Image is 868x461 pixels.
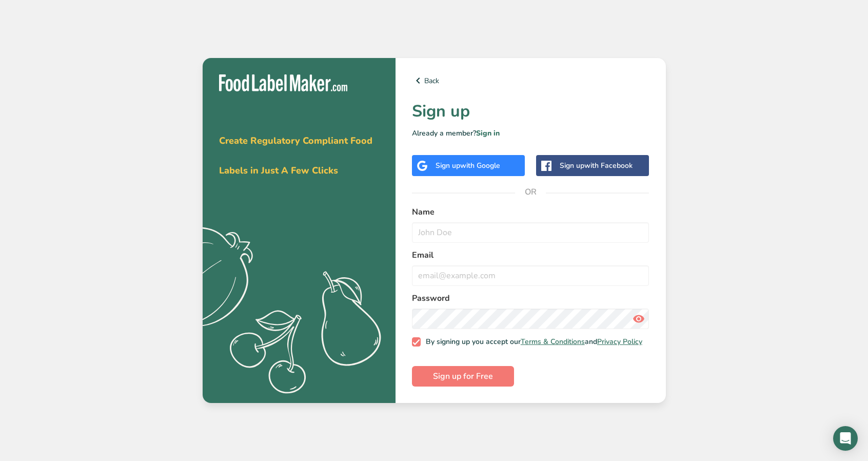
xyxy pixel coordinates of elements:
[412,222,649,243] input: John Doe
[412,99,649,124] h1: Sign up
[476,128,500,138] a: Sign in
[515,177,546,207] span: OR
[433,370,493,382] span: Sign up for Free
[412,265,649,286] input: email@example.com
[421,337,642,347] span: By signing up you accept our and
[584,161,633,170] span: with Facebook
[412,74,649,87] a: Back
[412,128,649,139] p: Already a member?
[833,426,858,451] div: Open Intercom Messenger
[412,366,514,387] button: Sign up for Free
[436,160,500,171] div: Sign up
[412,206,649,218] label: Name
[521,337,585,347] a: Terms & Conditions
[597,337,642,347] a: Privacy Policy
[219,135,372,177] span: Create Regulatory Compliant Food Labels in Just A Few Clicks
[560,160,633,171] div: Sign up
[219,74,347,91] img: Food Label Maker
[460,161,500,170] span: with Google
[412,292,649,304] label: Password
[412,249,649,261] label: Email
